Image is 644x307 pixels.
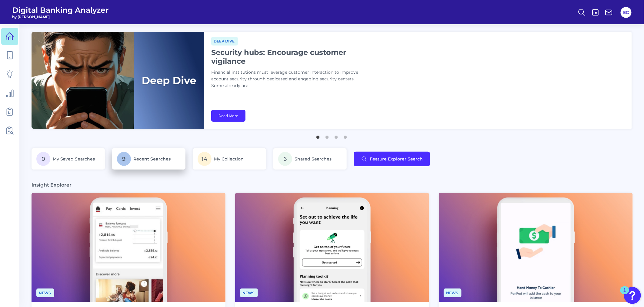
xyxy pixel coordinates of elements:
[354,152,430,166] button: Feature Explorer Search
[117,152,131,166] span: 9
[193,148,266,170] a: 14My Collection
[370,157,423,161] span: Feature Explorer Search
[273,148,347,170] a: 6Shared Searches
[444,288,462,297] span: News
[32,148,105,170] a: 0My Saved Searches
[32,182,72,188] h3: Insight Explorer
[211,110,245,122] a: Read More
[36,290,54,295] a: News
[315,133,321,139] button: 1
[623,290,626,298] div: 1
[36,288,54,297] span: News
[211,37,238,46] span: Deep dive
[36,152,50,166] span: 0
[295,156,332,162] span: Shared Searches
[333,133,339,139] button: 3
[240,288,258,297] span: News
[112,148,185,170] a: 9Recent Searches
[324,133,330,139] button: 2
[342,133,349,139] button: 4
[211,69,363,89] p: Financial institutions must leverage customer interaction to improve account security through ded...
[439,193,633,302] img: News - Phone.png
[240,290,258,295] a: News
[214,156,244,162] span: My Collection
[278,152,292,166] span: 6
[32,193,225,302] img: News - Phone.png
[198,152,212,166] span: 14
[133,156,171,162] span: Recent Searches
[12,5,109,15] span: Digital Banking Analyzer
[12,15,109,19] span: by [PERSON_NAME]
[621,7,632,18] button: EC
[211,48,363,66] h1: Security hubs: Encourage customer vigilance
[624,287,641,304] button: Open Resource Center, 1 new notification
[211,38,238,44] a: Deep dive
[53,156,95,162] span: My Saved Searches
[235,193,429,302] img: News - Phone (4).png
[444,290,462,295] a: News
[32,32,204,129] img: bannerImg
